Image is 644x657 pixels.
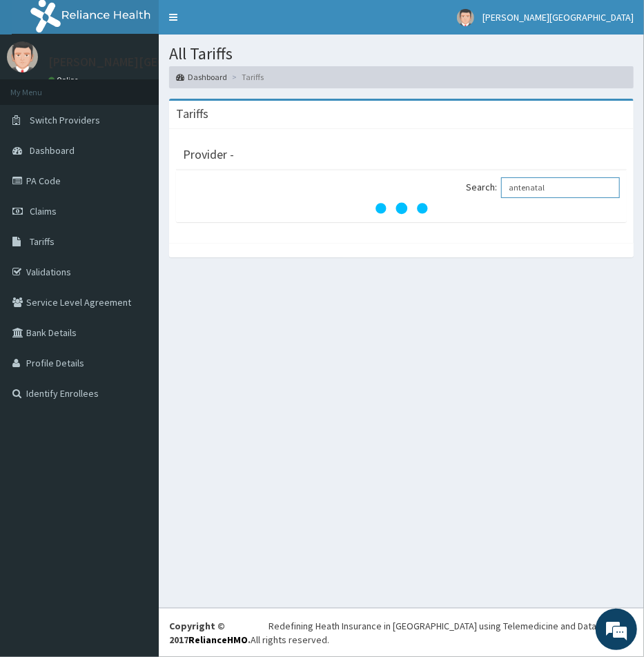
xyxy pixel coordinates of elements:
[169,620,251,646] strong: Copyright © 2017 .
[80,174,191,313] span: We're online!
[169,45,634,63] h1: All Tariffs
[72,77,232,95] div: Chat with us now
[176,108,208,120] h3: Tariffs
[466,177,620,198] label: Search:
[30,114,100,126] span: Switch Providers
[482,11,634,23] span: [PERSON_NAME][GEOGRAPHIC_DATA]
[183,148,234,161] h3: Provider -
[26,69,56,104] img: d_794563401_company_1708531726252_794563401
[228,71,264,83] li: Tariffs
[30,205,57,217] span: Claims
[226,7,260,40] div: Minimize live chat window
[374,181,429,236] svg: audio-loading
[269,619,634,633] div: Redefining Heath Insurance in [GEOGRAPHIC_DATA] using Telemedicine and Data Science!
[501,177,620,198] input: Search:
[48,75,81,85] a: Online
[7,41,38,72] img: User Image
[7,377,263,425] textarea: Type your message and hit 'Enter'
[457,9,474,26] img: User Image
[176,71,227,83] a: Dashboard
[30,235,55,248] span: Tariffs
[30,144,75,157] span: Dashboard
[48,56,253,68] p: [PERSON_NAME][GEOGRAPHIC_DATA]
[188,634,248,646] a: RelianceHMO
[159,608,644,657] footer: All rights reserved.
